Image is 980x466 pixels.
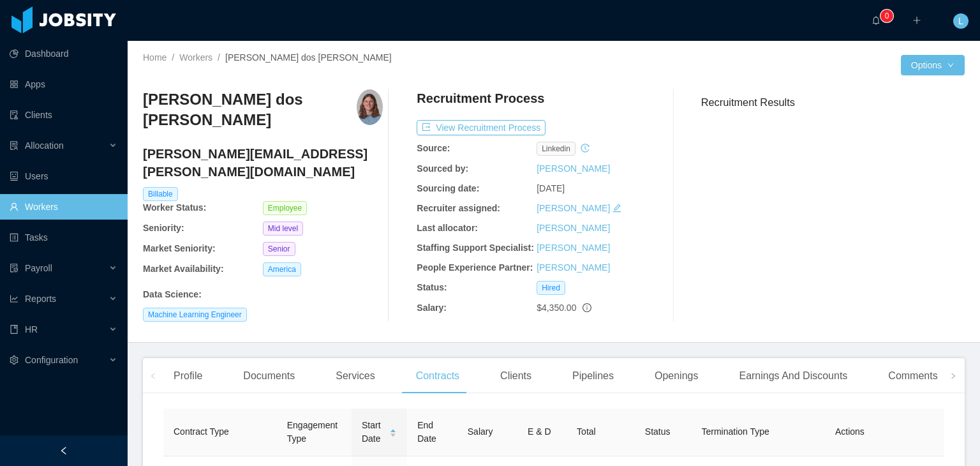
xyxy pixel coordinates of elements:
span: Hired [537,281,565,295]
b: Staffing Support Specialist: [417,243,534,253]
i: icon: history [581,144,590,153]
span: Total [577,426,596,437]
span: Termination Type [701,426,769,437]
div: Pipelines [562,358,624,394]
i: icon: caret-down [390,432,397,435]
span: End Date [417,420,436,444]
span: Senior [263,242,295,256]
b: Recruiter assigned: [417,203,500,213]
div: Sort [389,427,397,436]
span: Salary [468,426,493,437]
span: info-circle [583,303,591,312]
a: [PERSON_NAME] [537,223,610,233]
sup: 0 [880,10,893,22]
span: Configuration [25,355,78,365]
a: [PERSON_NAME] [537,163,610,174]
div: Openings [644,358,709,394]
b: People Experience Partner: [417,262,533,273]
i: icon: line-chart [10,294,19,303]
b: Status: [417,282,447,292]
a: Home [143,52,167,63]
span: Reports [25,294,56,304]
i: icon: setting [10,356,19,365]
div: Services [325,358,385,394]
span: Contract Type [174,426,229,437]
span: HR [25,324,38,334]
b: Last allocator: [417,223,478,233]
span: $4,350.00 [537,303,576,313]
div: Earnings And Discounts [729,358,857,394]
span: [PERSON_NAME] dos [PERSON_NAME] [225,52,392,63]
a: icon: auditClients [10,102,117,128]
div: Contracts [406,358,470,394]
h4: Recruitment Process [417,89,544,107]
h4: [PERSON_NAME][EMAIL_ADDRESS][PERSON_NAME][DOMAIN_NAME] [143,145,383,181]
i: icon: plus [912,16,921,25]
span: Status [645,426,671,437]
a: icon: appstoreApps [10,71,117,97]
span: Engagement Type [287,420,338,444]
i: icon: edit [612,204,621,213]
span: / [218,52,220,63]
button: Optionsicon: down [901,55,965,75]
b: Sourcing date: [417,183,479,193]
img: f369d90d-0e1c-4d25-8d5a-a7b54dd06705_664ce6a784409-400w.png [357,89,383,125]
span: Start Date [362,419,384,446]
div: Clients [490,358,542,394]
a: icon: robotUsers [10,163,117,189]
span: Employee [263,201,307,215]
span: Mid level [263,222,303,236]
span: Machine Learning Engineer [143,308,247,322]
span: L [958,13,963,29]
a: Workers [179,52,212,63]
span: Billable [143,187,178,201]
b: Data Science : [143,289,202,299]
div: Documents [233,358,305,394]
i: icon: book [10,325,19,334]
div: Profile [163,358,212,394]
i: icon: caret-up [390,427,397,431]
span: linkedin [537,142,575,156]
b: Salary: [417,303,447,313]
a: [PERSON_NAME] [537,203,610,213]
i: icon: solution [10,141,19,150]
i: icon: right [950,373,956,379]
a: icon: profileTasks [10,225,117,250]
h3: Recruitment Results [701,94,965,110]
b: Market Seniority: [143,243,216,253]
b: Seniority: [143,223,184,233]
b: Worker Status: [143,202,206,213]
span: America [263,262,301,276]
span: Actions [835,426,865,437]
div: Comments [878,358,947,394]
h3: [PERSON_NAME] dos [PERSON_NAME] [143,89,357,131]
span: [DATE] [537,183,565,193]
i: icon: bell [872,16,880,25]
span: / [172,52,174,63]
span: E & D [528,426,551,437]
span: Payroll [25,263,52,273]
a: [PERSON_NAME] [537,262,610,273]
b: Market Availability: [143,264,224,274]
button: icon: exportView Recruitment Process [417,120,546,135]
i: icon: left [150,373,156,379]
span: Allocation [25,140,64,151]
a: [PERSON_NAME] [537,243,610,253]
b: Sourced by: [417,163,468,174]
a: icon: userWorkers [10,194,117,220]
a: icon: pie-chartDashboard [10,41,117,66]
i: icon: file-protect [10,264,19,273]
a: icon: exportView Recruitment Process [417,123,546,133]
b: Source: [417,143,450,153]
